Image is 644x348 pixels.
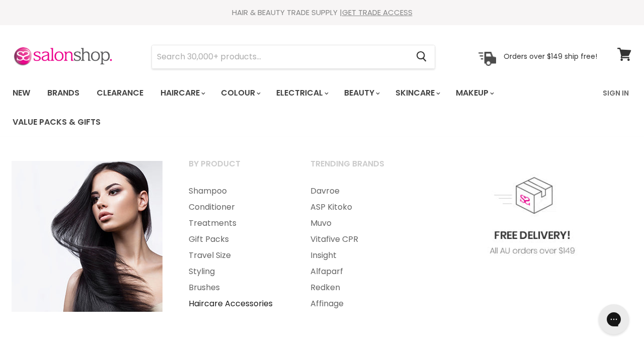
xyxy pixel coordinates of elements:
[153,82,211,104] a: Haircare
[448,82,500,104] a: Makeup
[176,215,296,231] a: Treatments
[504,52,597,61] p: Orders over $149 ship free!
[597,82,635,104] a: Sign In
[298,280,418,296] a: Redken
[176,247,296,264] a: Travel Size
[298,264,418,280] a: Alfaparf
[408,45,435,68] button: Search
[89,82,151,104] a: Clearance
[342,7,413,18] a: GET TRADE ACCESS
[298,296,418,312] a: Affinage
[176,296,296,312] a: Haircare Accessories
[298,231,418,247] a: Vitafive CPR
[298,156,418,181] a: Trending Brands
[152,45,408,68] input: Search
[176,183,296,312] ul: Main menu
[176,156,296,181] a: By Product
[594,301,634,338] iframe: Gorgias live chat messenger
[176,264,296,280] a: Styling
[176,280,296,296] a: Brushes
[388,82,446,104] a: Skincare
[298,215,418,231] a: Muvo
[5,112,108,133] a: Value Packs & Gifts
[213,82,267,104] a: Colour
[5,82,38,104] a: New
[269,82,335,104] a: Electrical
[298,183,418,199] a: Davroe
[176,199,296,215] a: Conditioner
[298,199,418,215] a: ASP Kitoko
[298,183,418,312] ul: Main menu
[176,183,296,199] a: Shampoo
[5,78,597,137] ul: Main menu
[40,82,87,104] a: Brands
[176,231,296,247] a: Gift Packs
[337,82,386,104] a: Beauty
[151,45,435,69] form: Product
[298,247,418,264] a: Insight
